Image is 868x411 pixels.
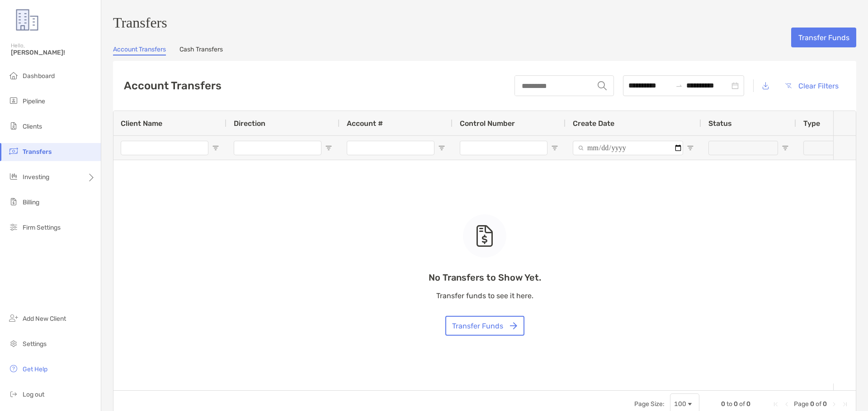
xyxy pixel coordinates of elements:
button: Clear Filters [778,76,845,96]
img: pipeline icon [8,95,19,106]
span: [PERSON_NAME]! [11,49,95,56]
img: empty state icon [476,225,494,247]
span: 0 [810,400,814,408]
img: billing icon [8,196,19,207]
span: Transfers [23,148,52,156]
img: input icon [598,81,607,90]
p: No Transfers to Show Yet. [429,272,541,283]
img: get-help icon [8,363,19,374]
button: Transfer Funds [791,28,856,47]
span: of [739,400,745,408]
span: Page [794,400,809,408]
img: button icon [510,322,517,329]
span: to [675,82,683,89]
span: Log out [23,391,44,398]
h3: Transfers [113,14,856,31]
span: swap-right [675,82,683,89]
span: Get Help [23,365,47,373]
img: button icon [785,83,792,88]
span: Settings [23,340,47,348]
span: to [726,400,732,408]
span: Clients [23,123,42,130]
div: First Page [772,401,779,408]
span: Pipeline [23,97,45,105]
img: add_new_client icon [8,313,19,323]
span: 0 [721,400,725,408]
img: firm-settings icon [8,222,19,232]
span: Add New Client [23,315,66,323]
p: Transfer funds to see it here. [429,290,541,301]
span: 0 [746,400,750,408]
span: Investing [23,173,49,181]
div: Next Page [830,401,838,408]
img: logout icon [8,388,19,399]
img: clients icon [8,120,19,131]
a: Cash Transfers [179,46,223,55]
span: Firm Settings [23,224,61,231]
div: Previous Page [783,401,790,408]
span: Dashboard [23,72,55,80]
div: 100 [674,400,686,408]
img: transfers icon [8,146,19,157]
img: settings icon [8,338,19,349]
span: 0 [823,400,827,408]
img: investing icon [8,171,19,182]
span: Billing [23,199,39,206]
a: Account Transfers [113,46,166,55]
div: Page Size: [634,400,665,408]
span: 0 [734,400,738,408]
div: Last Page [841,401,849,408]
img: dashboard icon [8,70,19,81]
h2: Account Transfers [124,79,222,92]
button: Transfer Funds [445,316,524,336]
span: of [816,400,821,408]
img: Zoe Logo [11,4,43,36]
